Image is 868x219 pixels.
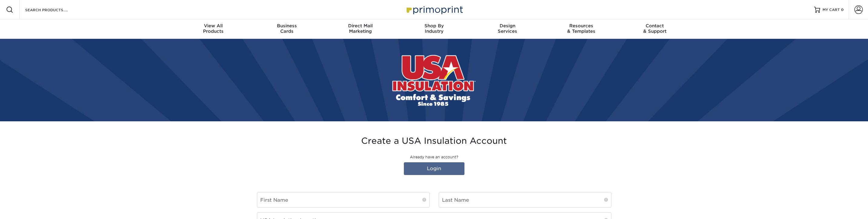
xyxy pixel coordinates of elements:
span: Design [471,23,544,29]
span: Shop By [397,23,471,29]
a: Contact& Support [618,19,692,39]
h3: Create a USA Insulation Account [257,136,611,146]
p: Already have an account? [257,154,611,160]
a: BusinessCards [250,19,324,39]
div: Industry [397,23,471,34]
span: 0 [841,8,844,12]
div: Services [471,23,544,34]
a: DesignServices [471,19,544,39]
input: SEARCH PRODUCTS..... [25,6,84,13]
span: MY CART [823,7,840,12]
a: View AllProducts [177,19,250,39]
a: Resources& Templates [544,19,618,39]
span: Direct Mail [324,23,397,29]
span: View All [177,23,250,29]
a: Login [404,162,464,175]
span: Resources [544,23,618,29]
div: Products [177,23,250,34]
span: Contact [618,23,692,29]
div: & Support [618,23,692,34]
div: & Templates [544,23,618,34]
div: Marketing [324,23,397,34]
a: Direct MailMarketing [324,19,397,39]
span: Business [250,23,324,29]
img: Primoprint [404,3,464,16]
div: Cards [250,23,324,34]
a: Shop ByIndustry [397,19,471,39]
img: USA Insulation [389,53,480,107]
